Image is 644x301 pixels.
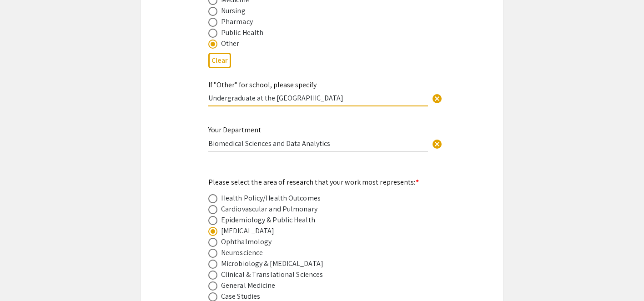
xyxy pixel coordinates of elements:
[208,53,231,68] button: Clear
[432,93,443,104] span: cancel
[221,258,323,269] div: Microbiology & [MEDICAL_DATA]
[432,139,443,150] span: cancel
[208,177,419,187] mat-label: Please select the area of research that your work most represents:
[221,215,315,226] div: Epidemiology & Public Health
[208,139,428,148] input: Type Here
[221,5,246,16] div: Nursing
[7,260,39,294] iframe: Chat
[221,269,323,280] div: Clinical & Translational Sciences
[221,236,272,247] div: Ophthalmology
[208,80,317,90] mat-label: If "Other" for school, please specify
[428,135,446,153] button: Clear
[221,226,274,236] div: [MEDICAL_DATA]
[208,93,428,103] input: Type Here
[221,27,263,38] div: Public Health
[221,16,253,27] div: Pharmacy
[221,38,240,49] div: Other
[221,280,276,291] div: General Medicine
[221,247,263,258] div: Neuroscience
[221,193,321,204] div: Health Policy/Health Outcomes
[428,89,446,107] button: Clear
[208,125,261,135] mat-label: Your Department
[221,204,317,215] div: Cardiovascular and Pulmonary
